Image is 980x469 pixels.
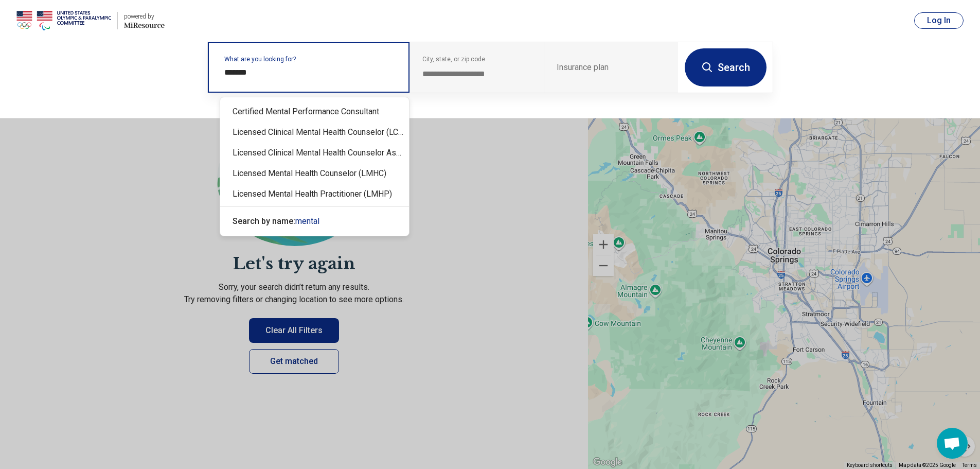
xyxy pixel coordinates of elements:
[295,216,319,226] span: mental
[220,143,409,163] div: Licensed Clinical Mental Health Counselor Associate
[220,97,409,236] div: Suggestions
[233,216,295,226] span: Search by name:
[224,56,397,62] label: What are you looking for?
[914,12,964,29] button: Log In
[220,184,409,204] div: Licensed Mental Health Practitioner (LMHP)
[685,48,767,86] button: Search
[16,8,111,33] img: USOPC
[124,12,165,21] div: powered by
[937,428,968,459] div: Open chat
[220,101,409,122] div: Certified Mental Performance Consultant
[220,163,409,184] div: Licensed Mental Health Counselor (LMHC)
[220,122,409,143] div: Licensed Clinical Mental Health Counselor (LCMHC)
